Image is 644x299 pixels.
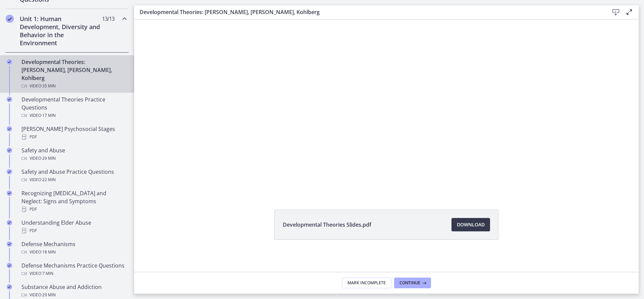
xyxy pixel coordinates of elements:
[102,15,114,23] span: 13 / 13
[21,125,126,141] div: [PERSON_NAME] Psychosocial Stages
[21,168,126,184] div: Safety and Abuse Practice Questions
[41,111,56,120] span: · 17 min
[457,221,485,229] span: Download
[21,240,126,256] div: Defense Mechanisms
[41,270,53,278] span: · 7 min
[140,8,598,16] h3: Developmental Theories: [PERSON_NAME], [PERSON_NAME], Kohlberg
[7,241,12,247] i: Completed
[21,146,126,162] div: Safety and Abuse
[21,219,126,235] div: Understanding Elder Abuse
[7,263,12,268] i: Completed
[21,154,126,162] div: Video
[21,176,126,184] div: Video
[21,261,126,278] div: Defense Mechanisms Practice Questions
[21,248,126,256] div: Video
[21,205,126,213] div: PDF
[41,176,56,184] span: · 22 min
[342,278,391,288] button: Mark Incomplete
[394,278,431,288] button: Continue
[21,189,126,213] div: Recognizing [MEDICAL_DATA] and Neglect: Signs and Symptoms
[7,191,12,196] i: Completed
[7,220,12,225] i: Completed
[21,291,126,299] div: Video
[41,154,56,162] span: · 29 min
[41,291,56,299] span: · 29 min
[451,218,490,231] a: Download
[21,270,126,278] div: Video
[41,82,56,90] span: · 35 min
[21,133,126,141] div: PDF
[6,15,14,23] i: Completed
[21,111,126,120] div: Video
[21,283,126,299] div: Substance Abuse and Addiction
[21,82,126,90] div: Video
[347,280,386,286] span: Mark Incomplete
[399,280,420,286] span: Continue
[7,97,12,102] i: Completed
[20,15,102,47] h2: Unit 1: Human Development, Diversity and Behavior in the Environment
[21,95,126,120] div: Developmental Theories Practice Questions
[7,148,12,153] i: Completed
[283,221,371,229] span: Developmental Theories Slides.pdf
[7,169,12,174] i: Completed
[21,227,126,235] div: PDF
[7,126,12,132] i: Completed
[21,58,126,90] div: Developmental Theories: [PERSON_NAME], [PERSON_NAME], Kohlberg
[7,59,12,65] i: Completed
[7,284,12,290] i: Completed
[41,248,56,256] span: · 18 min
